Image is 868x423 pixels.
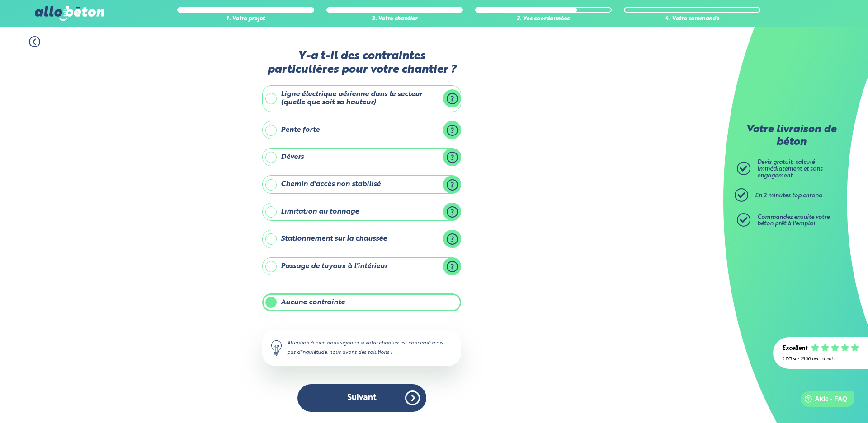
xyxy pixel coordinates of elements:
[475,16,612,23] div: 3. Vos coordonnées
[262,175,461,193] label: Chemin d'accès non stabilisé
[262,148,461,166] label: Dévers
[326,16,463,23] div: 2. Votre chantier
[262,230,461,248] label: Stationnement sur la chaussée
[782,357,859,362] div: 4.7/5 sur 2300 avis clients
[262,50,461,76] label: Y-a t-il des contraintes particulières pour votre chantier ?
[262,330,461,366] div: Attention à bien nous signaler si votre chantier est concerné mais pas d'inquiétude, nous avons d...
[262,257,461,275] label: Passage de tuyaux à l'intérieur
[177,16,314,23] div: 1. Votre projet
[788,388,858,413] iframe: Help widget launcher
[297,384,426,412] button: Suivant
[739,124,843,149] p: Votre livraison de béton
[262,121,461,139] label: Pente forte
[262,293,461,311] label: Aucune contrainte
[757,214,830,227] span: Commandez ensuite votre béton prêt à l'emploi
[757,159,823,178] span: Devis gratuit, calculé immédiatement et sans engagement
[782,345,807,352] div: Excellent
[262,85,461,112] label: Ligne électrique aérienne dans le secteur (quelle que soit sa hauteur)
[262,203,461,221] label: Limitation au tonnage
[624,16,760,23] div: 4. Votre commande
[35,6,104,21] img: allobéton
[755,193,822,199] span: En 2 minutes top chrono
